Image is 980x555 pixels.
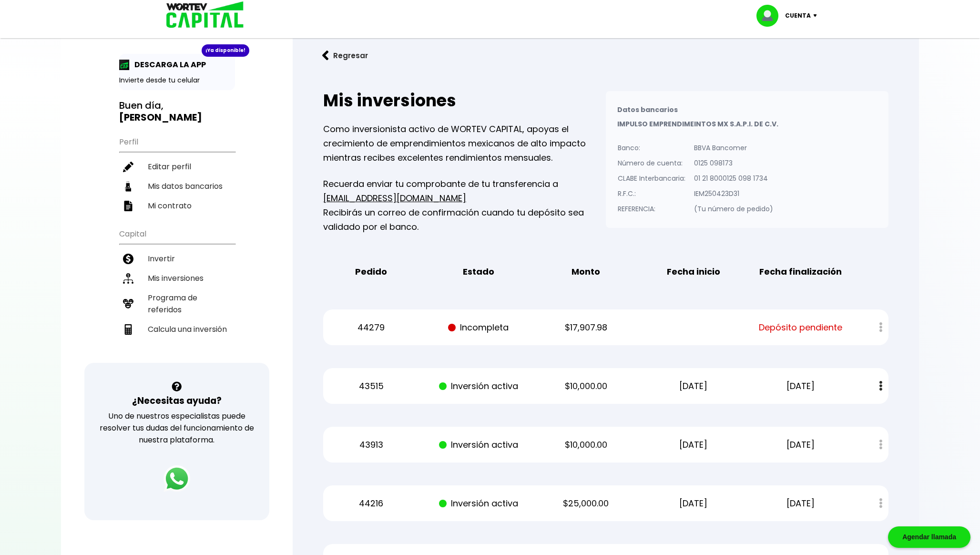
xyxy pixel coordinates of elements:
p: Inversión activa [433,496,524,511]
div: Agendar llamada [888,526,970,548]
p: 0125 098173 [694,156,773,170]
b: IMPULSO EMPRENDIMEINTOS MX S.A.P.I. DE C.V. [617,119,778,129]
b: [PERSON_NAME] [119,111,202,124]
p: BBVA Bancomer [694,141,773,155]
p: Inversión activa [433,438,524,452]
b: Datos bancarios [617,105,678,114]
p: R.F.C.: [618,186,685,201]
img: inversiones-icon.6695dc30.svg [123,273,133,284]
p: $17,907.98 [541,320,631,335]
a: Mi contrato [119,196,235,216]
img: profile-image [756,5,785,27]
p: [DATE] [755,438,846,452]
p: DESCARGA LA APP [130,59,206,71]
img: logos_whatsapp-icon.242b2217.svg [163,465,190,492]
p: [DATE] [648,496,739,511]
p: $25,000.00 [541,496,631,511]
a: Mis inversiones [119,268,235,288]
p: CLABE Interbancaria: [618,171,685,185]
img: icon-down [811,14,824,17]
p: 43515 [326,379,417,393]
p: Incompleta [433,320,524,335]
p: [DATE] [755,379,846,393]
b: Fecha finalización [759,265,842,279]
p: [DATE] [648,379,739,393]
img: editar-icon.952d3147.svg [123,162,133,172]
img: flecha izquierda [322,51,329,61]
b: Monto [572,265,600,279]
p: Como inversionista activo de WORTEV CAPITAL, apoyas el crecimiento de emprendimientos mexicanos d... [323,122,606,165]
a: Invertir [119,249,235,268]
a: Programa de referidos [119,288,235,319]
a: Calcula una inversión [119,319,235,339]
p: 44279 [326,320,417,335]
p: 01 21 8000125 098 1734 [694,171,773,185]
a: [EMAIL_ADDRESS][DOMAIN_NAME] [323,192,466,204]
ul: Capital [119,223,235,363]
p: Recuerda enviar tu comprobante de tu transferencia a Recibirás un correo de confirmación cuando t... [323,177,606,234]
a: Mis datos bancarios [119,176,235,196]
p: $10,000.00 [541,379,631,393]
p: IEM250423D31 [694,186,773,201]
img: datos-icon.10cf9172.svg [123,181,133,192]
p: 44216 [326,496,417,511]
p: Invierte desde tu celular [119,75,235,85]
b: Fecha inicio [667,265,720,279]
b: Estado [463,265,494,279]
img: invertir-icon.b3b967d7.svg [123,254,133,264]
p: Banco: [618,141,685,155]
a: flecha izquierdaRegresar [308,43,904,68]
img: calculadora-icon.17d418c4.svg [123,324,133,335]
img: contrato-icon.f2db500c.svg [123,201,133,211]
p: $10,000.00 [541,438,631,452]
p: 43913 [326,438,417,452]
button: Regresar [308,43,382,68]
h3: ¿Necesitas ayuda? [132,394,222,408]
p: [DATE] [755,496,846,511]
b: Pedido [355,265,387,279]
h3: Buen día, [119,100,235,123]
p: Inversión activa [433,379,524,393]
img: recomiendanos-icon.9b8e9327.svg [123,298,133,309]
a: Editar perfil [119,157,235,176]
ul: Perfil [119,131,235,216]
p: Cuenta [785,9,811,23]
span: Depósito pendiente [759,320,842,335]
p: REFERENCIA: [618,202,685,216]
img: app-icon [119,60,130,70]
p: (Tu número de pedido) [694,202,773,216]
div: ¡Ya disponible! [202,44,249,57]
p: [DATE] [648,438,739,452]
p: Número de cuenta: [618,156,685,170]
h2: Mis inversiones [323,91,606,110]
p: Uno de nuestros especialistas puede resolver tus dudas del funcionamiento de nuestra plataforma. [97,410,257,446]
